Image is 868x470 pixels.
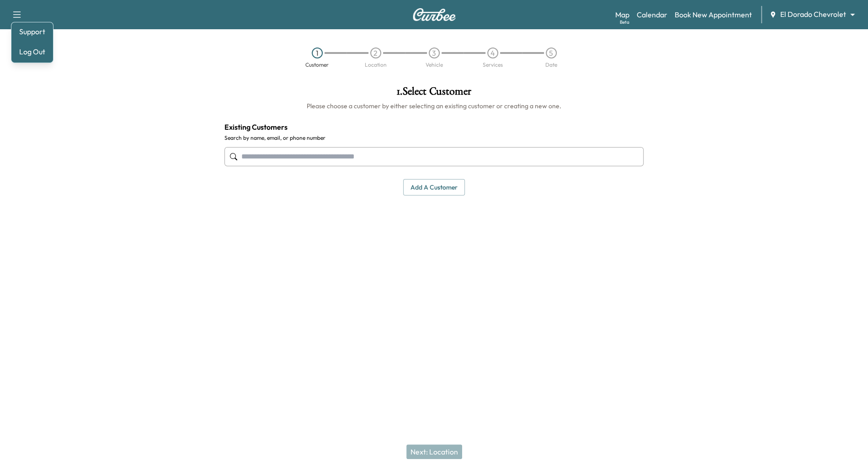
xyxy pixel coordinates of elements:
[429,48,440,58] div: 3
[370,48,381,58] div: 2
[675,9,752,20] a: Book New Appointment
[412,8,456,21] img: Curbee Logo
[426,62,443,68] div: Vehicle
[483,62,503,68] div: Services
[312,48,323,58] div: 1
[224,134,644,142] label: Search by name, email, or phone number
[224,86,644,101] h1: 1 . Select Customer
[403,179,465,196] button: Add a customer
[15,44,49,59] button: Log Out
[780,9,846,20] span: El Dorado Chevrolet
[224,101,644,111] h6: Please choose a customer by either selecting an existing customer or creating a new one.
[620,19,629,26] div: Beta
[637,9,667,20] a: Calendar
[224,121,644,132] h4: Existing Customers
[546,48,557,58] div: 5
[15,26,49,37] a: Support
[305,62,329,68] div: Customer
[545,62,557,68] div: Date
[487,48,498,58] div: 4
[615,9,629,20] a: MapBeta
[365,62,387,68] div: Location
